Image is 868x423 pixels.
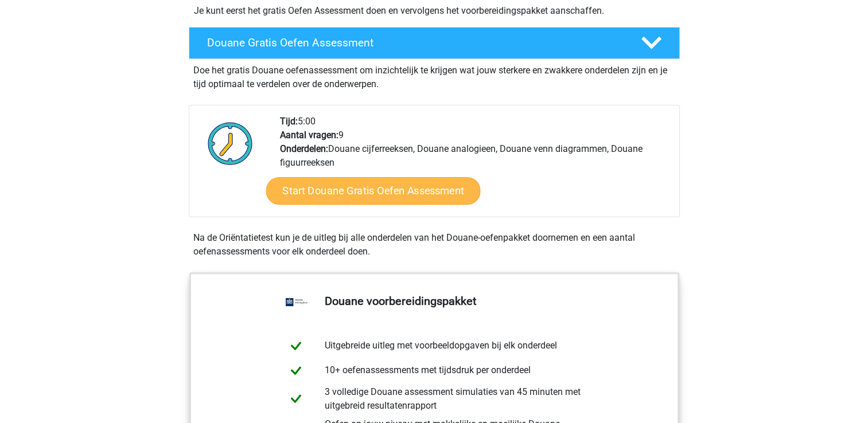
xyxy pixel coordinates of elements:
[280,143,328,154] b: Onderdelen:
[189,231,680,258] div: Na de Oriëntatietest kun je de uitleg bij alle onderdelen van het Douane-oefenpakket doornemen en...
[266,177,480,205] a: Start Douane Gratis Oefen Assessment
[201,115,259,172] img: Klok
[280,116,298,127] b: Tijd:
[271,115,679,217] div: 5:00 9 Douane cijferreeksen, Douane analogieen, Douane venn diagrammen, Douane figuurreeksen
[184,27,684,59] a: Douane Gratis Oefen Assessment
[207,36,622,49] h4: Douane Gratis Oefen Assessment
[189,59,680,91] div: Doe het gratis Douane oefenassessment om inzichtelijk te krijgen wat jouw sterkere en zwakkere on...
[280,130,338,140] b: Aantal vragen:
